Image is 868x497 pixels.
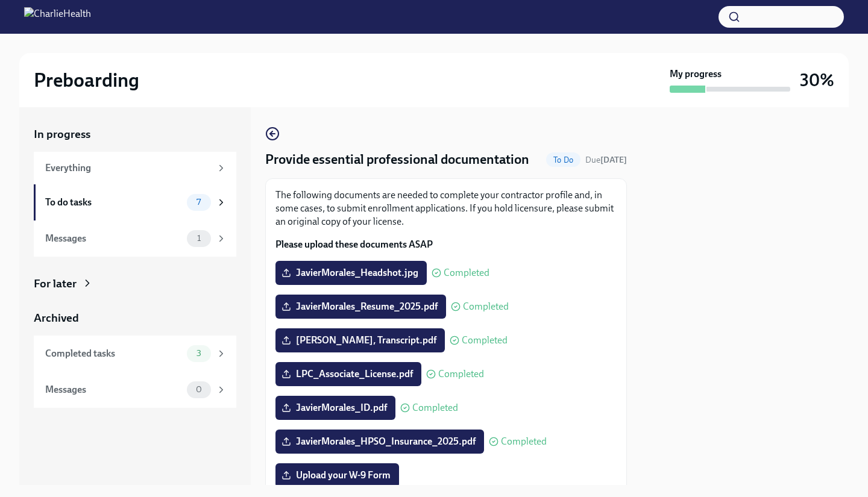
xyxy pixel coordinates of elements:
[189,349,209,358] span: 3
[45,347,182,360] div: Completed tasks
[189,198,208,207] span: 7
[800,69,834,91] h3: 30%
[275,239,433,250] strong: Please upload these documents ASAP
[585,154,627,166] span: October 6th, 2025 08:00
[34,336,236,372] a: Completed tasks3
[284,368,413,380] span: LPC_Associate_License.pdf
[284,267,418,279] span: JavierMorales_Headshot.jpg
[45,196,182,209] div: To do tasks
[34,276,77,292] div: For later
[462,336,508,345] span: Completed
[284,301,438,313] span: JavierMorales_Resume_2025.pdf
[412,403,458,413] span: Completed
[585,155,627,165] span: Due
[45,161,211,175] div: Everything
[275,189,617,228] p: The following documents are needed to complete your contractor profile and, in some cases, to sub...
[24,7,91,27] img: CharlieHealth
[34,310,236,326] a: Archived
[34,276,236,292] a: For later
[45,232,182,245] div: Messages
[34,184,236,220] a: To do tasks7
[275,463,399,487] label: Upload your W-9 Form
[34,220,236,257] a: Messages1
[284,402,387,414] span: JavierMorales_ID.pdf
[34,152,236,184] a: Everything
[438,369,484,379] span: Completed
[444,268,489,278] span: Completed
[463,302,509,311] span: Completed
[284,334,436,346] span: [PERSON_NAME], Transcript.pdf
[190,234,208,243] span: 1
[275,328,445,352] label: [PERSON_NAME], Transcript.pdf
[45,383,182,396] div: Messages
[34,127,236,142] a: In progress
[670,67,722,81] strong: My progress
[600,155,627,165] strong: [DATE]
[275,362,421,386] label: LPC_Associate_License.pdf
[275,261,427,285] label: JavierMorales_Headshot.jpg
[189,385,209,394] span: 0
[275,396,395,420] label: JavierMorales_ID.pdf
[275,295,446,319] label: JavierMorales_Resume_2025.pdf
[501,437,547,446] span: Completed
[34,372,236,408] a: Messages0
[275,430,484,454] label: JavierMorales_HPSO_Insurance_2025.pdf
[265,151,529,169] h4: Provide essential professional documentation
[284,436,476,448] span: JavierMorales_HPSO_Insurance_2025.pdf
[546,155,580,164] span: To Do
[34,68,139,92] h2: Preboarding
[284,469,391,481] span: Upload your W-9 Form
